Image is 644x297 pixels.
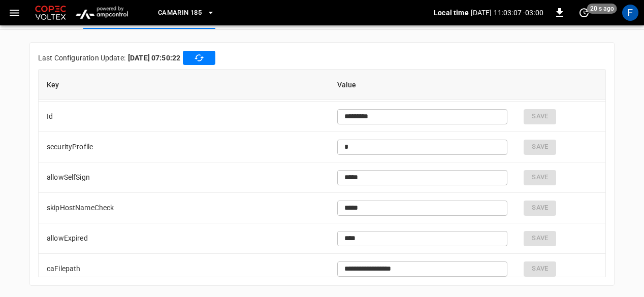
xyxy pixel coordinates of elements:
[128,53,180,63] b: [DATE] 07:50:22
[39,70,329,100] th: Key
[576,5,592,21] button: set refresh interval
[39,193,329,223] td: skipHostNameCheck
[434,8,469,18] p: Local time
[39,223,329,254] td: allowExpired
[39,132,329,162] td: securityProfile
[622,5,638,21] div: profile-icon
[154,3,219,23] button: Camarin 185
[33,3,68,22] img: Customer Logo
[39,162,329,193] td: allowSelfSign
[39,102,329,132] td: Id
[471,8,543,18] p: [DATE] 11:03:07 -03:00
[587,4,617,14] span: 20 s ago
[38,53,125,63] p: Last Configuration Update:
[158,7,202,19] span: Camarin 185
[72,3,132,22] img: ampcontrol.io logo
[329,70,516,100] th: Value
[39,254,329,284] td: caFilepath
